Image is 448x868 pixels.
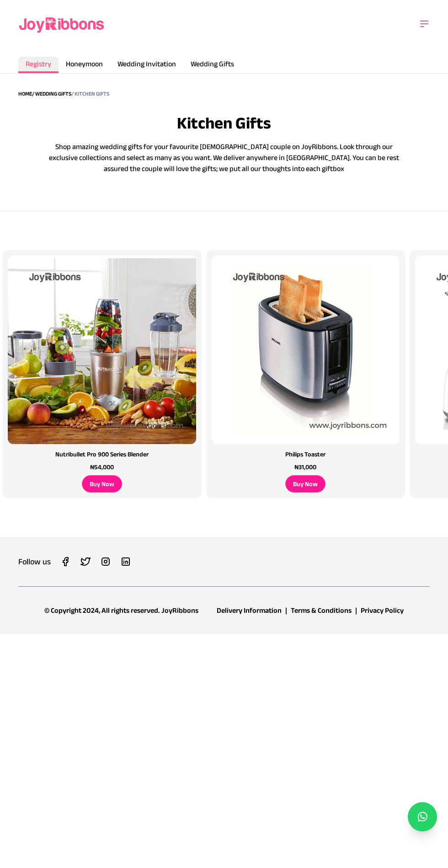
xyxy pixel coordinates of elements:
div: | [355,605,357,616]
a: Privacy Policy [361,606,404,614]
p: Shop amazing wedding gifts for your favourite [DEMOGRAPHIC_DATA] couple on JoyRibbons. Look throu... [41,141,407,174]
a: Terms & Conditions [291,606,352,614]
a: Home [18,91,32,96]
a: shop wedding gifts on joyribbons Philips Toaster ₦31,000 Buy Now [204,250,407,498]
a: Wedding Invitation [110,57,183,73]
h1: Kitchen Gifts [41,114,407,132]
span: Honeymoon [66,60,103,68]
div: Buy Now [82,475,122,493]
a: Delivery Information [217,606,282,614]
div: / Kitchen Gifts [71,90,109,97]
h3: Nutribullet Pro 900 Series Blender [55,450,149,459]
div: Buy Now [285,475,325,493]
span: Registry [26,60,51,68]
p: ₦54,000 [90,462,114,472]
span: Wedding Gifts [191,60,234,68]
span: Wedding Invitation [117,60,176,68]
a: Honeymoon [59,57,110,73]
a: Registry [18,57,59,73]
a: Wedding Gifts [183,57,241,73]
div: © Copyright 2024, All rights reserved. JoyRibbons [44,605,198,616]
h3: Philips Toaster [285,450,325,459]
h3: Follow us [18,555,51,568]
img: shop wedding gifts on joyribbons [8,256,196,444]
img: joyribbons logo [18,9,106,38]
a: / Wedding Gifts [32,91,71,96]
img: shop wedding gifts on joyribbons [212,256,400,444]
p: ₦31,000 [294,462,316,472]
div: | [285,605,287,616]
